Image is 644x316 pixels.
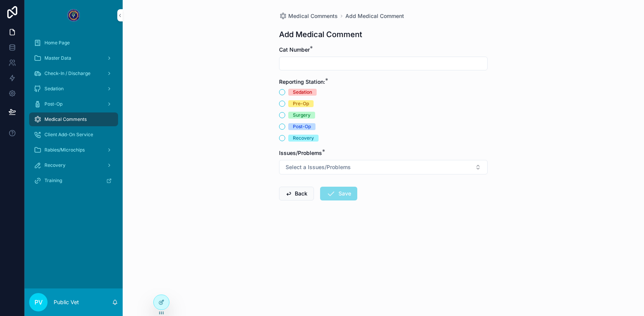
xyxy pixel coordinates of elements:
span: Training [44,178,62,184]
span: Home Page [44,40,70,46]
a: Sedation [29,82,118,96]
span: Check-In / Discharge [44,70,90,77]
a: Master Data [29,51,118,65]
a: Client Add-On Service [29,128,118,142]
div: Pre-Op [293,100,309,107]
a: Medical Comments [279,12,338,20]
div: Surgery [293,112,310,119]
span: Select a Issues/Problems [286,163,351,171]
img: App logo [67,9,80,21]
div: Post-Op [293,123,311,130]
a: Check-In / Discharge [29,67,118,80]
a: Rabies/Microchips [29,143,118,157]
button: Back [279,187,314,200]
p: Public Vet [54,298,79,306]
span: Rabies/Microchips [44,147,85,153]
span: Master Data [44,55,71,61]
a: Post-Op [29,97,118,111]
h1: Add Medical Comment [279,29,362,40]
span: Issues/Problems [279,150,322,156]
span: Cat Number [279,46,310,53]
a: Add Medical Comment [345,12,404,20]
div: Recovery [293,135,314,142]
span: Sedation [44,86,64,92]
span: Recovery [44,162,66,168]
span: Medical Comments [288,12,338,20]
div: Sedation [293,89,312,96]
div: scrollable content [25,31,123,197]
span: Client Add-On Service [44,132,93,138]
a: Medical Comments [29,112,118,126]
span: Medical Comments [44,116,87,122]
button: Select Button [279,160,488,174]
a: Home Page [29,36,118,50]
span: Post-Op [44,101,62,107]
span: Reporting Station: [279,78,325,85]
a: Recovery [29,158,118,172]
span: PV [34,298,43,307]
a: Training [29,174,118,187]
